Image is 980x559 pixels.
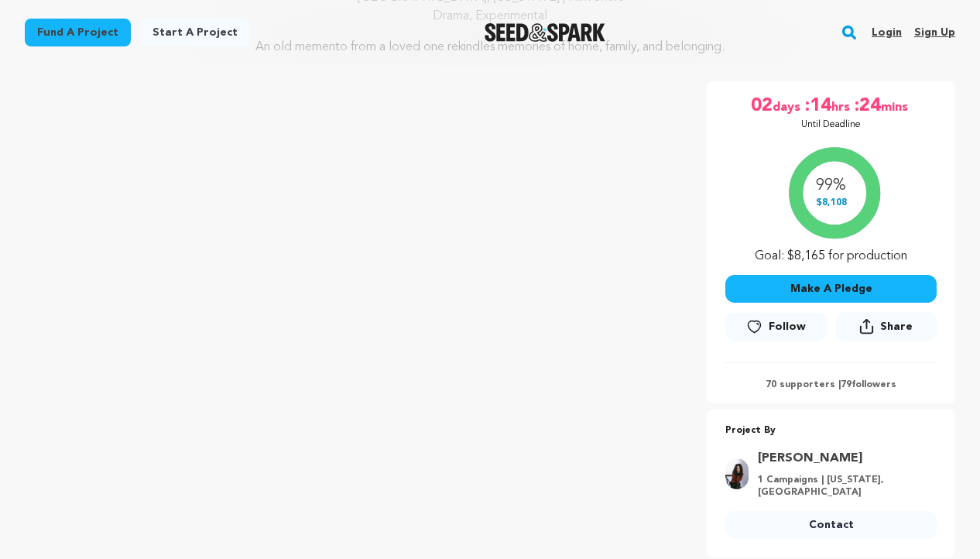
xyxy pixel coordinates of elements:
button: Share [836,312,937,341]
p: Project By [725,422,937,440]
p: Until Deadline [801,118,861,131]
a: Follow [725,313,826,341]
a: Contact [725,511,937,539]
span: hrs [831,94,853,118]
a: Sign up [914,20,955,45]
span: :14 [804,94,831,118]
span: 02 [751,94,773,118]
span: Share [880,319,913,334]
img: b1966fbf191a51e8.png [725,458,748,489]
span: Follow [769,319,806,334]
span: days [773,94,804,118]
span: 79 [841,380,852,389]
p: 70 supporters | followers [725,379,937,391]
a: Goto Nilufer Lily Kaya profile [758,449,927,468]
button: Make A Pledge [725,275,937,303]
span: Share [836,312,937,347]
a: Fund a project [25,19,131,46]
img: Seed&Spark Logo Dark Mode [485,23,606,42]
a: Start a project [140,19,250,46]
p: 1 Campaigns | [US_STATE], [GEOGRAPHIC_DATA] [758,474,927,499]
span: :24 [853,94,881,118]
span: mins [881,94,911,118]
a: Login [872,20,902,45]
a: Seed&Spark Homepage [485,23,606,42]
